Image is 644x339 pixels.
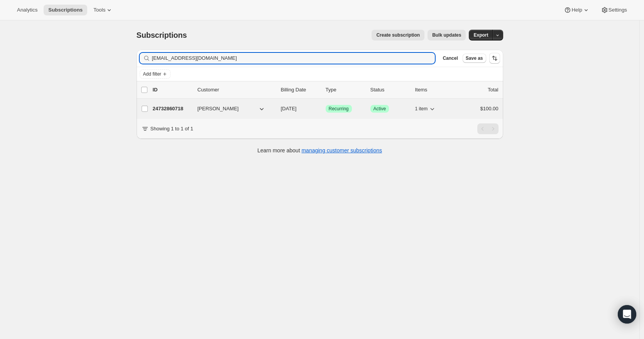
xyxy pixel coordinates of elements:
button: Save as [463,54,486,63]
p: Status [370,86,409,94]
button: Add filter [140,69,171,79]
button: Bulk updates [428,30,466,40]
span: Settings [609,7,627,13]
span: Active [374,106,386,112]
p: Learn more about [257,147,382,154]
button: Export [469,30,493,40]
span: $100.00 [480,106,499,111]
span: Tools [93,7,105,13]
span: 1 item [415,106,428,112]
span: Analytics [17,7,37,13]
p: 24732860718 [153,105,191,113]
span: Add filter [143,71,161,77]
button: Sort the results [489,53,500,64]
button: Help [559,5,594,15]
span: Subscriptions [48,7,83,13]
p: Customer [198,86,275,94]
span: Cancel [443,55,458,61]
div: IDCustomerBilling DateTypeStatusItemsTotal [153,86,499,94]
span: [PERSON_NAME] [198,105,239,113]
span: Create subscription [376,32,420,38]
p: ID [153,86,191,94]
span: Bulk updates [432,32,461,38]
button: Subscriptions [44,5,87,15]
span: Subscriptions [137,31,187,39]
button: Settings [596,5,632,15]
p: Billing Date [281,86,319,94]
span: Help [571,7,582,13]
button: Analytics [12,5,42,15]
a: managing customer subscriptions [301,147,382,153]
button: Create subscription [372,30,424,40]
p: Total [488,86,498,94]
button: Cancel [439,54,461,63]
span: [DATE] [281,106,297,111]
button: Tools [89,5,118,15]
span: Save as [466,55,483,61]
span: Recurring [329,106,349,112]
div: 24732860718[PERSON_NAME][DATE]SuccessRecurringSuccessActive1 item$100.00 [153,103,499,114]
nav: Pagination [477,123,499,134]
span: Export [473,32,488,38]
button: [PERSON_NAME] [193,103,270,115]
p: Showing 1 to 1 of 1 [150,125,193,133]
button: 1 item [415,103,436,114]
div: Type [326,86,364,94]
input: Filter subscribers [152,53,435,64]
div: Open Intercom Messenger [618,305,636,324]
div: Items [415,86,454,94]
